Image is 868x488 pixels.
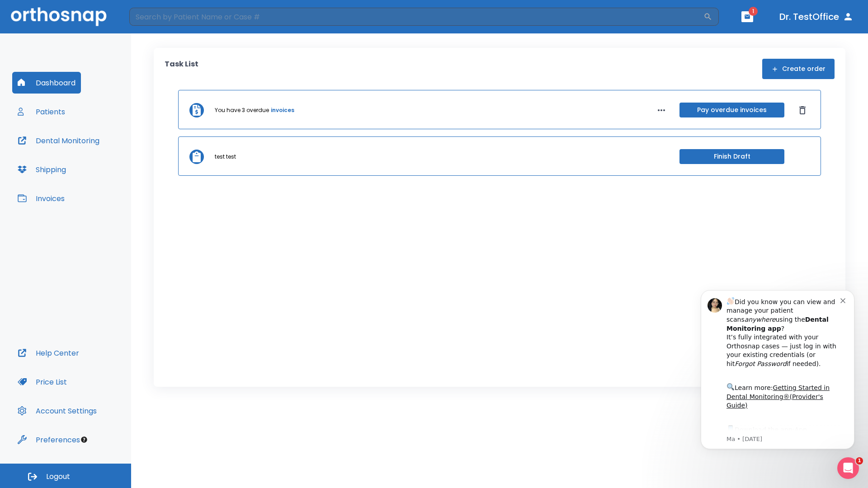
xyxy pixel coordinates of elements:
[12,371,72,393] button: Price List
[776,9,857,25] button: Dr. TestOffice
[12,101,71,122] button: Patients
[129,8,703,26] input: Search by Patient Name or Case #
[12,342,85,364] button: Help Center
[165,59,198,79] p: Task List
[11,7,107,26] img: Orthosnap
[46,472,70,482] span: Logout
[679,103,784,117] button: Pay overdue invoices
[12,72,81,94] button: Dashboard
[215,153,236,161] p: test test
[837,457,859,479] iframe: Intercom live chat
[215,106,269,114] p: You have 3 overdue
[749,7,758,16] span: 1
[80,436,88,444] div: Tooltip anchor
[762,59,835,79] button: Create order
[679,149,784,164] button: Finish Draft
[12,159,71,180] button: Shipping
[12,400,102,422] button: Account Settings
[12,130,105,151] button: Dental Monitoring
[687,279,868,483] iframe: Intercom notifications message
[12,188,70,209] button: Invoices
[856,457,863,465] span: 1
[271,106,294,114] a: invoices
[12,429,85,450] button: Preferences
[795,103,810,117] button: Dismiss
